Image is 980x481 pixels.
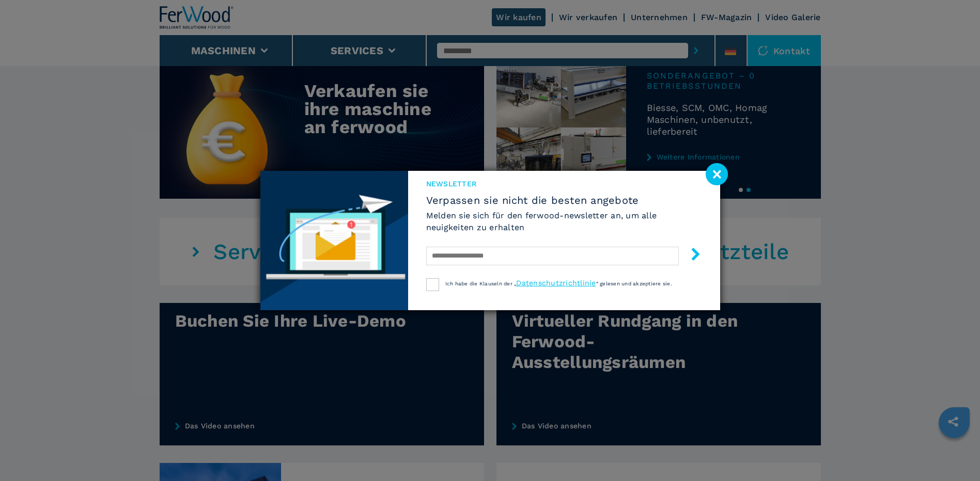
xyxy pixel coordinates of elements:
[596,281,672,286] span: “ gelesen und akzeptiere sie.
[260,171,408,310] img: Newsletter image
[426,179,702,189] span: Newsletter
[679,244,702,268] button: submit-button
[516,279,596,287] a: Datenschutzrichtlinie
[426,210,702,233] h6: Melden sie sich für den ferwood-newsletter an, um alle neuigkeiten zu erhalten
[445,281,517,286] span: Ich habe die Klauseln der „
[426,194,702,206] span: Verpassen sie nicht die besten angebote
